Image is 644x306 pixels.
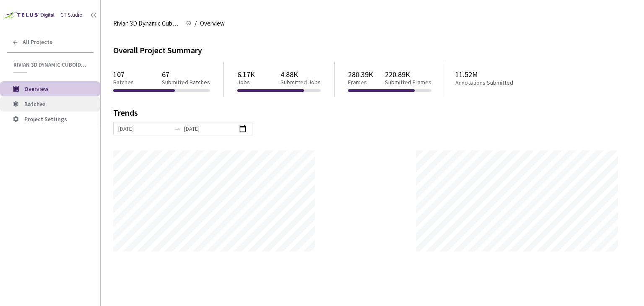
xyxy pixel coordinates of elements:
span: swap-right [174,125,181,132]
span: Project Settings [24,115,67,123]
p: 6.17K [237,70,255,79]
span: Rivian 3D Dynamic Cuboids[2024-25] [13,61,88,68]
span: Overview [24,85,48,93]
p: 67 [162,70,210,79]
p: 11.52M [455,70,546,79]
p: Jobs [237,79,255,86]
li: / [195,18,197,29]
p: Submitted Jobs [280,79,321,86]
input: End date [184,124,236,133]
p: 107 [113,70,134,79]
span: Batches [24,100,46,108]
div: Trends [113,109,620,122]
input: Start date [118,124,171,133]
p: Submitted Frames [385,79,431,86]
p: Frames [348,79,373,86]
p: Annotations Submitted [455,79,546,86]
div: Overall Project Summary [113,44,631,57]
span: to [174,125,181,132]
span: All Projects [23,39,52,46]
span: Overview [200,18,225,29]
div: GT Studio [60,11,83,19]
span: Rivian 3D Dynamic Cuboids[2024-25] [113,18,181,29]
p: 280.39K [348,70,373,79]
p: Submitted Batches [162,79,210,86]
p: Batches [113,79,134,86]
p: 4.88K [280,70,321,79]
p: 220.89K [385,70,431,79]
